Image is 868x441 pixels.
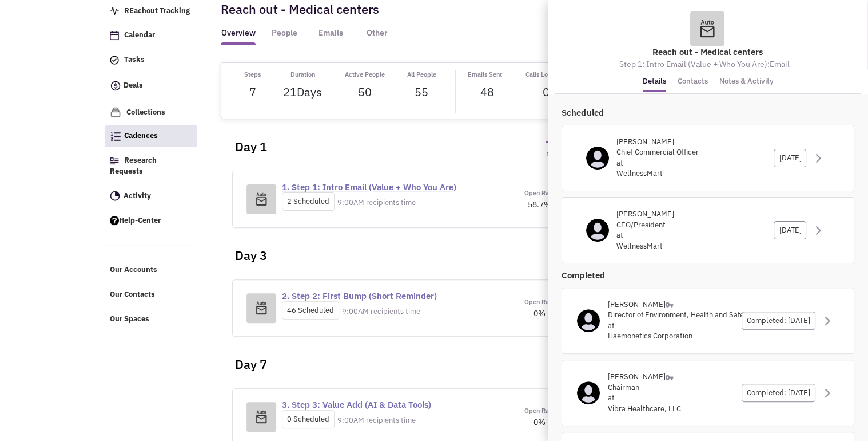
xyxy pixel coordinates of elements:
img: icon-siteselector.png [665,375,674,380]
span: Our Accounts [110,265,157,275]
div: Day 3 [226,228,759,274]
img: teammate.png [586,147,609,170]
span: Our Spaces [110,314,149,324]
img: icon-deals.svg [110,79,121,93]
a: Tasks [104,49,197,71]
div: Day 1 [226,119,538,165]
a: Contacts [678,73,708,90]
img: Calendar.png [110,31,119,40]
span: Days [297,84,322,100]
p: Calls Logged [525,70,562,80]
span: Cadences [124,131,158,141]
a: Other [360,27,395,45]
img: icon-tasks.png [110,56,119,65]
p: 46 Scheduled [282,301,339,320]
span: 50 [357,84,371,100]
span: 0% [533,417,546,427]
a: Collections [104,101,197,124]
a: People [267,27,302,45]
span: 21 [283,84,322,100]
span: at [607,310,710,342]
p: Emails Sent [467,70,501,80]
a: 3. Step 3: Value Add (AI & Data Tools) [282,399,431,410]
img: RightArrow_Black.png [825,389,830,397]
div: Day 7 [226,337,759,383]
img: help.png [110,216,119,225]
span: Step 1: Intro Email (Value + Who You Are): [619,59,789,69]
span: Chairman [607,383,790,393]
img: Research.png [110,157,119,164]
span: Activity [124,191,151,200]
a: REachout Tracking [104,1,197,22]
a: 2. Step 2: First Bump (Short Reminder) [282,290,437,301]
div: [PERSON_NAME] [600,300,783,310]
div: [DATE] [774,221,806,240]
img: Activity.png [110,191,120,201]
span: Research Requests [110,155,157,176]
img: RightArrow_Black.png [816,154,821,163]
div: [PERSON_NAME] [609,137,792,148]
a: Overview [221,27,256,45]
span: WellnessMart [616,241,799,252]
span: CEO/President [616,220,799,231]
span: Tasks [124,55,145,65]
span: Email [769,59,789,69]
span: WellnessMart [616,168,799,179]
span: 7 [249,84,256,100]
p: 0 Scheduled [282,410,335,429]
img: icon-collection-lavender.png [110,107,121,118]
span: Vibra Healthcare, LLC [607,404,790,415]
img: icon-autoemail-2x.png [255,409,268,424]
span: Calendar [124,30,155,40]
img: icon-autoemail-2x.png [255,191,268,207]
img: RightArrow_Black.png [825,317,830,325]
p: Duration [283,70,322,80]
a: Research Requests [104,150,197,183]
span: 0 [543,84,550,113]
p: Open Rate [524,405,555,416]
p: Open Rate [524,187,555,199]
p: 9:00AM recipients time [342,306,420,317]
div: [DATE] [774,149,806,168]
span: 58.7% [528,199,551,210]
a: Activity [104,186,197,207]
span: 0% [533,308,546,318]
p: 9:00AM recipients time [337,415,416,426]
div: [PERSON_NAME] [609,209,792,220]
img: teammate.png [577,309,600,332]
span: at [616,220,739,252]
img: icon-siteselector.png [665,302,674,308]
p: 9:00AM recipients time [337,198,416,208]
span: Chief Commercial Officer [616,147,799,158]
a: Emails [313,27,348,45]
span: Our Contacts [110,289,155,299]
span: Collections [126,107,165,117]
img: RightArrow_Black.png [816,226,821,235]
span: Scheduled [562,107,603,118]
a: Deals [104,74,197,99]
p: Steps [244,70,261,80]
a: Cadences [105,125,197,147]
a: Our Accounts [104,259,197,281]
span: at [616,147,739,179]
a: Our Contacts [104,284,197,306]
lable: Reach out - Medical centers [652,46,763,57]
span: 55 [415,84,428,100]
div: Completed: [DATE] [741,384,815,403]
span: Completed [562,270,604,281]
p: Open Rate [524,296,555,308]
a: Calendar [104,25,197,46]
span: 48 [480,84,493,113]
div: [PERSON_NAME] [600,372,783,383]
span: Haemonetics Corporation [607,331,790,342]
div: Completed: [DATE] [741,312,815,330]
img: teammate.png [577,381,600,404]
p: 2 Scheduled [282,192,335,211]
h2: Reach out - Medical centers [221,2,379,16]
span: REachout Tracking [124,6,190,15]
img: Cadences_logo.png [110,132,121,141]
a: 1. Step 1: Intro Email (Value + Who You Are) [282,182,456,192]
img: icon-autoemail-2x.png [699,18,716,39]
a: Notes & Activity [719,73,774,90]
p: All People [407,70,436,80]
